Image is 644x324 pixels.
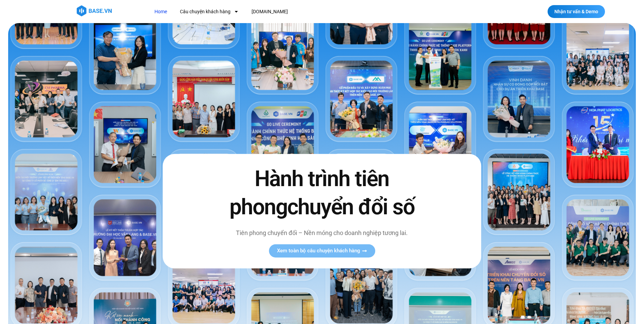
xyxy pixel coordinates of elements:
a: Xem toàn bộ câu chuyện khách hàng [269,244,375,257]
h2: Hành trình tiên phong [215,165,429,221]
span: chuyển đổi số [287,195,415,220]
span: Nhận tư vấn & Demo [554,9,598,14]
nav: Menu [149,5,412,18]
span: Xem toàn bộ câu chuyện khách hàng [277,248,360,253]
a: Home [149,5,172,18]
a: [DOMAIN_NAME] [246,5,293,18]
a: Câu chuyện khách hàng [175,5,244,18]
p: Tiên phong chuyển đổi – Nền móng cho doanh nghiệp tương lai. [215,228,429,237]
a: Nhận tư vấn & Demo [548,5,605,18]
